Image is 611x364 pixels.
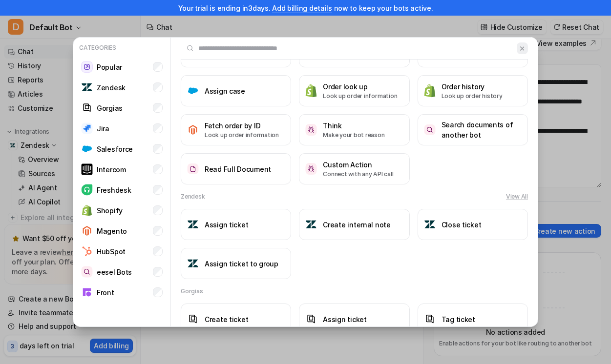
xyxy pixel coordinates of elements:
button: Assign caseAssign case [181,75,291,106]
button: Create ticketCreate ticket [181,303,291,335]
p: Intercom [97,164,126,175]
h3: Think [323,121,384,131]
h3: Assign ticket [323,314,366,324]
p: Freshdesk [97,185,131,195]
h3: Assign ticket to group [205,259,278,269]
img: Tag ticket [424,313,436,324]
img: Assign ticket [305,313,317,324]
p: Front [97,287,114,298]
p: Gorgias [97,103,123,113]
img: Custom Action [305,163,317,174]
img: Order look up [305,84,317,97]
h3: Search documents of another bot [442,120,522,140]
button: Tag ticketTag ticket [418,303,528,335]
h3: Tag ticket [442,314,475,324]
button: View All [506,192,528,201]
h3: Close ticket [442,220,482,230]
img: Read Full Document [187,163,199,175]
p: Look up order history [442,92,503,101]
h3: Fetch order by ID [205,121,279,131]
img: Assign ticket [187,219,199,230]
button: Assign ticketAssign ticket [299,303,409,335]
p: Look up order information [205,131,279,140]
img: Assign ticket to group [187,258,199,269]
button: Fetch order by IDFetch order by IDLook up order information [181,114,291,145]
h3: Custom Action [323,160,393,170]
h2: Zendesk [181,192,205,201]
p: Make your bot reason [323,131,384,140]
img: Search documents of another bot [424,124,436,136]
img: Assign case [187,85,199,97]
button: Search documents of another botSearch documents of another bot [418,114,528,145]
img: Create internal note [305,219,317,230]
img: Close ticket [424,219,436,230]
h3: Assign ticket [205,220,248,230]
h3: Order look up [323,81,397,92]
img: Create ticket [187,313,199,324]
h3: Read Full Document [205,164,271,174]
img: Fetch order by ID [187,124,199,136]
button: Assign ticket to groupAssign ticket to group [181,248,291,279]
button: Order look upOrder look upLook up order information [299,75,409,106]
p: Salesforce [97,144,133,154]
p: Zendesk [97,82,126,93]
h2: Gorgias [181,287,203,296]
h3: Assign case [205,86,245,96]
h3: Create internal note [323,220,390,230]
button: Read Full DocumentRead Full Document [181,153,291,184]
p: HubSpot [97,246,126,257]
p: Magento [97,226,127,236]
p: Popular [97,62,122,72]
img: Think [305,124,317,135]
button: Create internal noteCreate internal note [299,209,409,240]
p: Jira [97,123,109,134]
button: Order historyOrder historyLook up order history [418,75,528,106]
p: eesel Bots [97,267,132,277]
h3: Order history [442,81,503,92]
button: Custom ActionCustom ActionConnect with any API call [299,153,409,184]
p: Connect with any API call [323,170,393,179]
button: Close ticketClose ticket [418,209,528,240]
p: Shopify [97,205,123,216]
img: Order history [424,84,436,97]
button: ThinkThinkMake your bot reason [299,114,409,145]
button: Assign ticketAssign ticket [181,209,291,240]
p: Categories [77,41,167,54]
h3: Create ticket [205,314,248,324]
p: Look up order information [323,92,397,101]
